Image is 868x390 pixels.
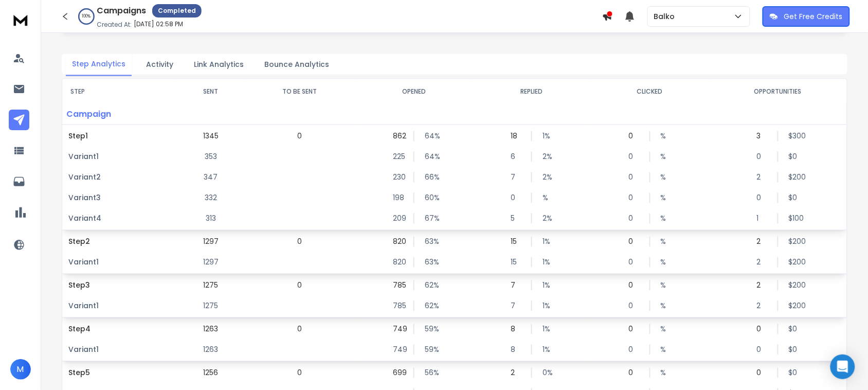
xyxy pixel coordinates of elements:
[68,237,171,247] p: Step 2
[654,11,679,22] p: Balko
[425,214,435,224] p: 67 %
[393,280,403,291] p: 785
[757,280,767,291] p: 2
[393,193,403,203] p: 198
[542,131,553,141] p: 1 %
[473,79,591,104] th: REPLIED
[511,301,521,311] p: 7
[542,301,553,311] p: 1 %
[629,280,639,291] p: 0
[757,301,767,311] p: 2
[661,257,671,268] p: %
[511,368,521,378] p: 2
[789,301,799,311] p: $ 200
[542,368,553,378] p: 0 %
[205,152,217,162] p: 353
[68,324,171,334] p: Step 4
[205,193,217,203] p: 332
[830,354,855,379] div: Open Intercom Messenger
[393,301,403,311] p: 785
[298,131,302,141] p: 0
[62,79,177,104] th: STEP
[393,257,403,268] p: 820
[542,280,553,291] p: 1 %
[245,79,355,104] th: TO BE SENT
[629,152,639,162] p: 0
[542,237,553,247] p: 1 %
[757,172,767,183] p: 2
[10,359,31,380] button: M
[68,172,171,183] p: Variant 2
[511,237,521,247] p: 15
[97,5,146,17] h1: Campaigns
[629,193,639,203] p: 0
[629,301,639,311] p: 0
[298,324,302,334] p: 0
[258,53,335,76] button: Bounce Analytics
[661,301,671,311] p: %
[68,368,171,378] p: Step 5
[629,257,639,268] p: 0
[661,368,671,378] p: %
[393,237,403,247] p: 820
[393,172,403,183] p: 230
[203,345,218,355] p: 1263
[425,345,435,355] p: 59 %
[789,237,799,247] p: $ 200
[140,53,179,76] button: Activity
[393,152,403,162] p: 225
[425,152,435,162] p: 64 %
[203,324,218,334] p: 1263
[203,131,219,141] p: 1345
[68,257,171,268] p: Variant 1
[298,368,302,378] p: 0
[425,368,435,378] p: 56 %
[68,345,171,355] p: Variant 1
[68,131,171,141] p: Step 1
[511,193,521,203] p: 0
[629,237,639,247] p: 0
[68,214,171,224] p: Variant 4
[763,6,850,27] button: Get Free Credits
[784,11,843,22] p: Get Free Credits
[68,280,171,291] p: Step 3
[542,193,553,203] p: %
[355,79,473,104] th: OPENED
[511,214,521,224] p: 5
[425,301,435,311] p: 62 %
[789,345,799,355] p: $ 0
[757,214,767,224] p: 1
[542,152,553,162] p: 2 %
[591,79,709,104] th: CLICKED
[757,324,767,334] p: 0
[203,257,219,268] p: 1297
[68,301,171,311] p: Variant 1
[425,280,435,291] p: 62 %
[542,257,553,268] p: 1 %
[425,237,435,247] p: 63 %
[204,172,218,183] p: 347
[68,152,171,162] p: Variant 1
[757,257,767,268] p: 2
[511,257,521,268] p: 15
[134,20,183,28] p: [DATE] 02:58 PM
[393,345,403,355] p: 749
[629,345,639,355] p: 0
[789,193,799,203] p: $ 0
[661,152,671,162] p: %
[152,4,202,17] div: Completed
[177,79,245,104] th: SENT
[789,280,799,291] p: $ 200
[661,172,671,183] p: %
[66,52,132,76] button: Step Analytics
[203,301,218,311] p: 1275
[789,214,799,224] p: $ 100
[203,237,219,247] p: 1297
[298,280,302,291] p: 0
[661,345,671,355] p: %
[789,324,799,334] p: $ 0
[757,345,767,355] p: 0
[298,237,302,247] p: 0
[393,214,403,224] p: 209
